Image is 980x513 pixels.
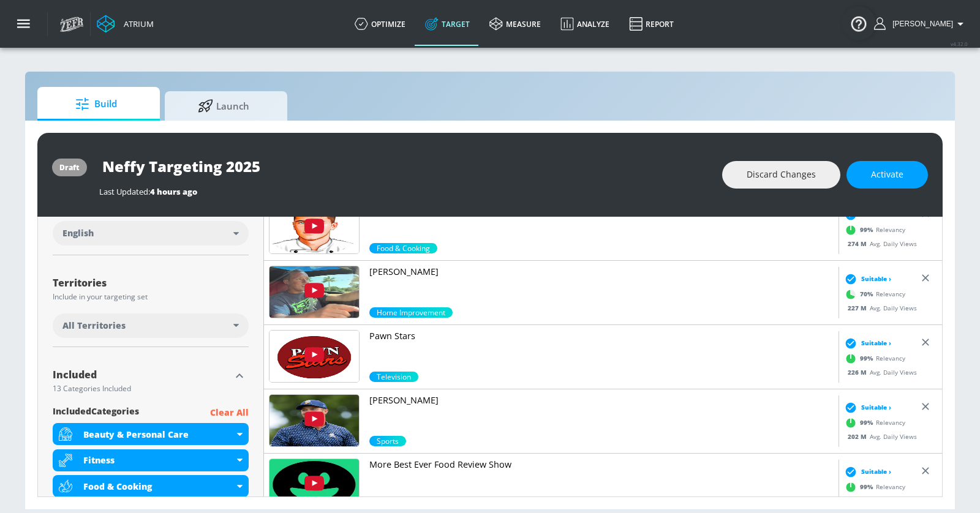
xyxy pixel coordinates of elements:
[842,6,876,40] button: Open Resource Center
[848,432,870,440] span: 202 M
[53,385,230,392] div: 13 Categories Included
[369,436,406,446] div: 99.0%
[369,243,437,253] div: 99.0%
[722,161,840,189] button: Discard Changes
[846,161,928,189] button: Activate
[99,186,710,197] div: Last Updated:
[874,17,968,31] button: [PERSON_NAME]
[860,418,876,427] span: 99 %
[97,15,154,33] a: Atrium
[842,285,905,303] div: Relevancy
[842,337,891,349] div: Suitable ›
[345,2,415,46] a: optimize
[871,167,903,182] span: Activate
[860,225,876,234] span: 99 %
[369,330,834,372] a: Pawn Stars
[59,162,80,173] div: draft
[848,239,870,247] span: 274 M
[53,405,139,421] span: included Categories
[842,367,917,376] div: Avg. Daily Views
[53,423,249,445] div: Beauty & Personal Care
[747,167,816,182] span: Discard Changes
[861,210,891,219] span: Suitable ›
[842,349,905,367] div: Relevancy
[177,91,270,121] span: Launch
[210,405,249,421] p: Clear All
[842,477,905,496] div: Relevancy
[369,266,834,307] a: [PERSON_NAME]
[53,221,249,245] div: English
[369,307,453,318] div: 70.0%
[860,354,876,363] span: 99 %
[842,413,905,432] div: Relevancy
[369,459,834,471] p: More Best Ever Food Review Show
[53,449,249,471] div: Fitness
[50,89,143,119] span: Build
[861,467,891,476] span: Suitable ›
[861,339,891,348] span: Suitable ›
[842,432,917,441] div: Avg. Daily Views
[842,272,891,285] div: Suitable ›
[53,475,249,497] div: Food & Cooking
[861,403,891,412] span: Suitable ›
[860,290,876,299] span: 70 %
[150,186,197,197] span: 4 hours ago
[951,40,968,47] span: v 4.32.0
[480,2,551,46] a: measure
[369,266,834,278] p: [PERSON_NAME]
[269,395,359,446] img: UUCxF55adGXOscJ3L8qdKnrQ
[848,303,870,312] span: 227 M
[369,243,437,253] span: Food & Cooking
[62,320,126,332] span: All Territories
[53,370,230,380] div: Included
[369,394,834,406] p: [PERSON_NAME]
[369,307,453,318] span: Home Improvement
[83,454,234,466] div: Fitness
[53,278,249,288] div: Territories
[369,372,418,382] div: 99.0%
[369,394,834,436] a: [PERSON_NAME]
[53,293,249,301] div: Include in your targeting set
[369,459,834,500] a: More Best Ever Food Review Show
[53,313,249,338] div: All Territories
[369,372,418,382] span: Television
[369,330,834,342] p: Pawn Stars
[83,481,234,492] div: Food & Cooking
[842,239,917,248] div: Avg. Daily Views
[861,274,891,283] span: Suitable ›
[619,2,684,46] a: Report
[842,401,891,413] div: Suitable ›
[269,331,359,382] img: UUmyjVwYZbp5YPYTUyeopO2g
[62,227,94,239] span: English
[848,367,870,376] span: 226 M
[842,220,905,239] div: Relevancy
[369,436,406,446] span: Sports
[842,496,917,505] div: Avg. Daily Views
[415,2,480,46] a: Target
[888,20,953,28] span: login as: casey.cohen@zefr.com
[842,465,891,477] div: Suitable ›
[842,303,917,312] div: Avg. Daily Views
[269,266,359,318] img: UUh8f8vssLddD2PbnU3Ag_Bw
[119,18,154,29] div: Atrium
[269,459,359,511] img: UUXw1ddyrUmib3zmCmvSI1ow
[269,202,359,253] img: UUMyOj6fhvKFMjxUCp3b_3gA
[860,482,876,492] span: 99 %
[551,2,619,46] a: Analyze
[83,429,234,440] div: Beauty & Personal Care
